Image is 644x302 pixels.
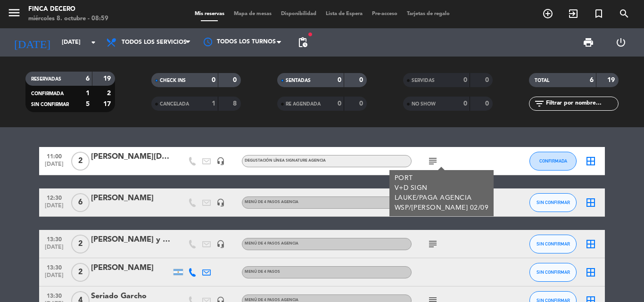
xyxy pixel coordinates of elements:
[190,11,229,16] span: Mis reservas
[585,155,596,167] i: border_all
[71,193,90,212] span: 6
[338,77,341,83] strong: 0
[7,6,21,23] button: menu
[307,32,313,37] span: fiber_manual_record
[42,290,66,301] span: 13:30
[359,100,365,107] strong: 0
[463,77,467,83] strong: 0
[529,193,577,212] button: SIN CONFIRMAR
[485,77,491,83] strong: 0
[427,155,438,167] i: subject
[42,161,66,172] span: [DATE]
[529,235,577,253] button: SIN CONFIRMAR
[216,157,225,165] i: headset_mic
[7,6,21,20] i: menu
[463,100,467,107] strong: 0
[529,263,577,282] button: SIN CONFIRMAR
[245,242,298,245] span: MENÚ DE 4 PASOS AGENCIA
[412,78,435,83] span: SERVIDAS
[534,98,545,109] i: filter_list
[537,269,570,275] span: SIN CONFIRMAR
[359,77,365,83] strong: 0
[245,270,280,274] span: MENÚ DE 4 PASOS
[42,150,66,161] span: 11:00
[71,263,90,282] span: 2
[286,102,321,106] span: RE AGENDADA
[42,244,66,255] span: [DATE]
[535,78,549,83] span: TOTAL
[321,11,367,16] span: Lista de Espera
[212,100,215,107] strong: 1
[585,197,596,208] i: border_all
[542,8,553,19] i: add_circle_outline
[485,100,491,107] strong: 0
[122,39,187,46] span: Todos los servicios
[245,159,326,163] span: DEGUSTACIÓN LÍNEA SIGNATURE AGENCIA
[539,158,567,163] span: CONFIRMADA
[297,37,308,48] span: pending_actions
[71,235,90,253] span: 2
[107,90,113,97] strong: 2
[31,102,69,107] span: SIN CONFIRMAR
[583,37,594,48] span: print
[233,77,239,83] strong: 0
[42,192,66,203] span: 12:30
[604,28,637,57] div: LOG OUT
[412,102,436,106] span: NO SHOW
[229,11,276,16] span: Mapa de mesas
[86,90,90,97] strong: 1
[529,152,577,171] button: CONFIRMADA
[31,77,61,82] span: RESERVADAS
[537,200,570,205] span: SIN CONFIRMAR
[91,192,171,204] div: [PERSON_NAME]
[593,8,604,19] i: turned_in_not
[42,233,66,244] span: 13:30
[395,173,489,213] div: PORT V+D SIGN LAUKE/PAGA AGENCIA WSP/[PERSON_NAME] 02/09
[427,238,438,250] i: subject
[91,262,171,274] div: [PERSON_NAME]
[216,198,225,207] i: headset_mic
[585,238,596,250] i: border_all
[537,241,570,246] span: SIN CONFIRMAR
[245,200,298,204] span: MENÚ DE 4 PASOS AGENCIA
[607,77,617,83] strong: 19
[86,75,90,82] strong: 6
[160,102,189,106] span: CANCELADA
[42,203,66,213] span: [DATE]
[245,298,298,302] span: MENÚ DE 4 PASOS AGENCIA
[42,272,66,283] span: [DATE]
[585,267,596,278] i: border_all
[103,101,113,107] strong: 17
[568,8,579,19] i: exit_to_app
[402,11,454,16] span: Tarjetas de regalo
[71,152,90,171] span: 2
[619,8,630,19] i: search
[86,101,90,107] strong: 5
[286,78,311,83] span: SENTADAS
[545,98,618,109] input: Filtrar por nombre...
[233,100,239,107] strong: 8
[28,14,108,24] div: miércoles 8. octubre - 08:59
[91,151,171,163] div: [PERSON_NAME][DATE]
[615,37,627,48] i: power_settings_new
[212,77,215,83] strong: 0
[160,78,186,83] span: CHECK INS
[28,5,108,14] div: Finca Decero
[88,37,99,48] i: arrow_drop_down
[7,32,57,53] i: [DATE]
[31,91,64,96] span: CONFIRMADA
[42,261,66,272] span: 13:30
[590,77,594,83] strong: 6
[103,75,113,82] strong: 19
[338,100,341,107] strong: 0
[276,11,321,16] span: Disponibilidad
[216,240,225,248] i: headset_mic
[91,234,171,246] div: [PERSON_NAME] y [PERSON_NAME] de [PERSON_NAME].
[367,11,402,16] span: Pre-acceso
